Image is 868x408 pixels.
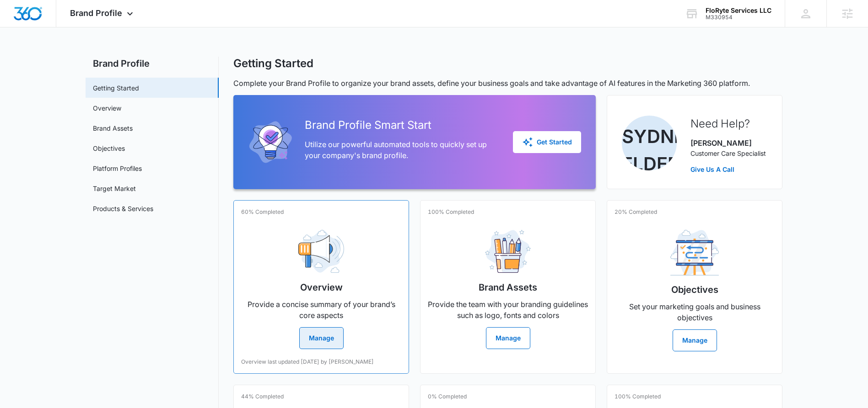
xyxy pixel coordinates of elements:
h2: Need Help? [690,116,766,132]
p: Set your marketing goals and business objectives [615,301,775,323]
div: Get Started [522,137,572,148]
p: 44% Completed [241,392,284,401]
p: 60% Completed [241,208,284,216]
a: 60% CompletedOverviewProvide a concise summary of your brand’s core aspectsManageOverview last up... [233,200,409,374]
p: Provide the team with your branding guidelines such as logo, fonts and colors [428,299,588,321]
p: Complete your Brand Profile to organize your brand assets, define your business goals and take ad... [233,78,782,89]
a: Brand Assets [93,123,133,133]
p: 100% Completed [615,392,661,401]
a: Objectives [93,143,125,153]
h2: Objectives [671,283,718,297]
div: account id [706,14,771,21]
span: Brand Profile [70,8,122,18]
img: Sydney Elder [622,116,677,170]
a: Getting Started [93,83,139,93]
p: Utilize our powerful automated tools to quickly set up your company's brand profile. [305,139,498,161]
div: account name [706,7,771,14]
h2: Overview [300,281,343,294]
h1: Getting Started [233,57,313,70]
button: Manage [299,327,344,349]
p: 20% Completed [615,208,657,216]
p: Provide a concise summary of your brand’s core aspects [241,299,401,321]
p: 0% Completed [428,392,467,401]
button: Manage [673,329,717,351]
p: Overview last updated [DATE] by [PERSON_NAME] [241,358,374,366]
button: Manage [486,327,530,349]
a: Products & Services [93,204,153,213]
p: [PERSON_NAME] [690,138,766,148]
a: 20% CompletedObjectivesSet your marketing goals and business objectivesManage [607,200,782,374]
p: Customer Care Specialist [690,148,766,158]
p: 100% Completed [428,208,474,216]
h2: Brand Profile Smart Start [305,117,498,133]
a: Target Market [93,184,136,193]
a: Give Us A Call [690,164,766,174]
button: Get Started [513,131,581,153]
a: Platform Profiles [93,164,142,173]
a: Overview [93,103,121,113]
h2: Brand Assets [479,281,537,294]
a: 100% CompletedBrand AssetsProvide the team with your branding guidelines such as logo, fonts and ... [420,200,596,374]
h2: Brand Profile [86,57,219,70]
